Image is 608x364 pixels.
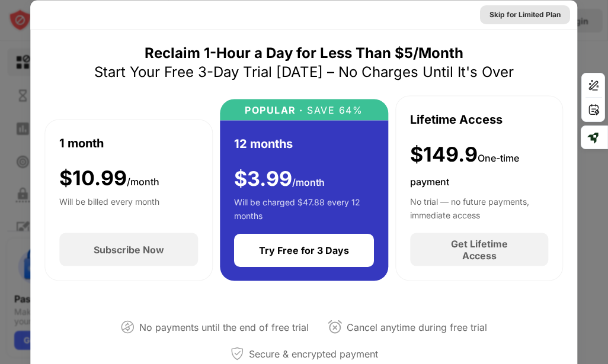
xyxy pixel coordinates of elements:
[410,110,503,128] div: Lifetime Access
[490,8,561,20] div: Skip for Limited Plan
[127,176,159,188] span: /month
[245,104,303,115] div: POPULAR ·
[410,152,519,188] span: One-time payment
[303,104,363,115] div: SAVE 64%
[59,166,159,191] div: $ 10.99
[292,176,325,188] span: /month
[410,195,549,219] div: No trial — no future payments, immediate access
[94,62,514,81] div: Start Your Free 3-Day Trial [DATE] – No Charges Until It's Over
[249,345,378,362] div: Secure & encrypted payment
[94,244,164,256] div: Subscribe Now
[234,135,293,153] div: 12 months
[259,244,349,256] div: Try Free for 3 Days
[120,320,135,334] img: not-paying
[59,134,104,152] div: 1 month
[434,238,525,262] div: Get Lifetime Access
[139,319,309,336] div: No payments until the end of free trial
[234,167,325,191] div: $ 3.99
[328,320,342,334] img: cancel-anytime
[59,195,159,219] div: Will be billed every month
[230,347,244,361] img: secured-payment
[347,319,487,336] div: Cancel anytime during free trial
[410,142,549,191] div: $149.9
[145,43,463,62] div: Reclaim 1-Hour a Day for Less Than $5/Month
[234,196,374,220] div: Will be charged $47.88 every 12 months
